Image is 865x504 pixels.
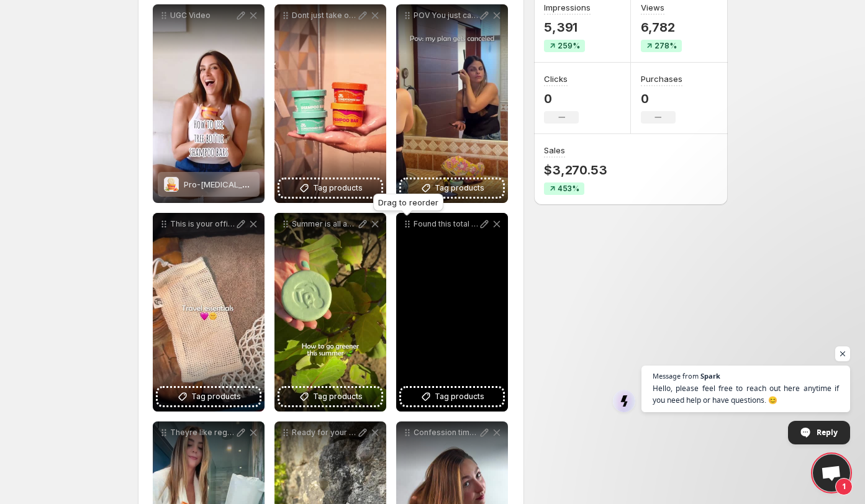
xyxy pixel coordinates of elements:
p: Confession time Saturdays are actually International Hair Wash Day dont tell anyone And whats bet... [414,428,478,438]
span: 453% [558,184,579,194]
span: Tag products [191,390,241,403]
h3: Purchases [641,73,682,85]
h3: Clicks [544,73,568,85]
p: Found this total game changer It leaves my hair so soft and shinyplus its plastic-free haircare h... [414,219,478,229]
span: Message from [653,372,699,379]
div: This is your official sign to ditch the bulky bottles and clear up some space in your luggage Our... [153,213,265,412]
div: Open chat [813,454,850,492]
span: Spark [700,372,720,379]
p: 0 [641,91,682,106]
div: Dont just take our word for it The love is officially in the air and were so grateful for our ama... [274,4,386,203]
span: Tag products [435,182,484,194]
p: 0 [544,91,579,106]
p: Theyre like regular shampoo but better Make the switch [DATE] with Tree Bottle Available on Amazo... [170,428,235,438]
img: Pro-Vitamin B5 + Citrus Shampoo Bar - FRIZZ & SHINE [164,177,179,192]
button: Tag products [158,388,260,405]
span: 1 [835,478,853,495]
button: Tag products [401,388,503,405]
div: UGC VideoPro-Vitamin B5 + Citrus Shampoo Bar - FRIZZ & SHINEPro-[MEDICAL_DATA] + Citrus Shampoo B... [153,4,265,203]
p: UGC Video [170,11,235,20]
div: Found this total game changer It leaves my hair so soft and shinyplus its plastic-free haircare h... [396,213,508,412]
div: POV You just cancelled your plans and now the real party is on Cancelled plans arent a bummer the... [396,4,508,203]
span: Reply [817,421,838,443]
span: 278% [654,41,677,51]
span: Tag products [435,390,484,403]
h3: Views [641,1,664,14]
span: Tag products [313,182,363,194]
button: Tag products [279,388,381,405]
p: POV You just cancelled your plans and now the real party is on Cancelled plans arent a bummer the... [414,11,478,20]
p: Summer is all about good times and even better vibes but what if we told you it could be greener ... [292,219,356,229]
button: Tag products [401,179,503,197]
button: Tag products [279,179,381,197]
p: 5,391 [544,20,591,35]
p: This is your official sign to ditch the bulky bottles and clear up some space in your luggage Our... [170,219,235,229]
h3: Impressions [544,1,591,14]
span: 259% [558,41,580,51]
p: 6,782 [641,20,682,35]
p: Ready for your next adventure Our travel-friendly shampoo bars are perfect for nature lovers Comp... [292,428,356,438]
h3: Sales [544,144,565,156]
span: Pro-[MEDICAL_DATA] + Citrus Shampoo Bar - FRIZZ & SHINE [184,179,418,189]
p: $3,270.53 [544,163,607,178]
p: Dont just take our word for it The love is officially in the air and were so grateful for our ama... [292,11,356,20]
span: Hello, please feel free to reach out here anytime if you need help or have questions. 😊 [653,382,839,406]
span: Tag products [313,390,363,403]
div: Summer is all about good times and even better vibes but what if we told you it could be greener ... [274,213,386,412]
